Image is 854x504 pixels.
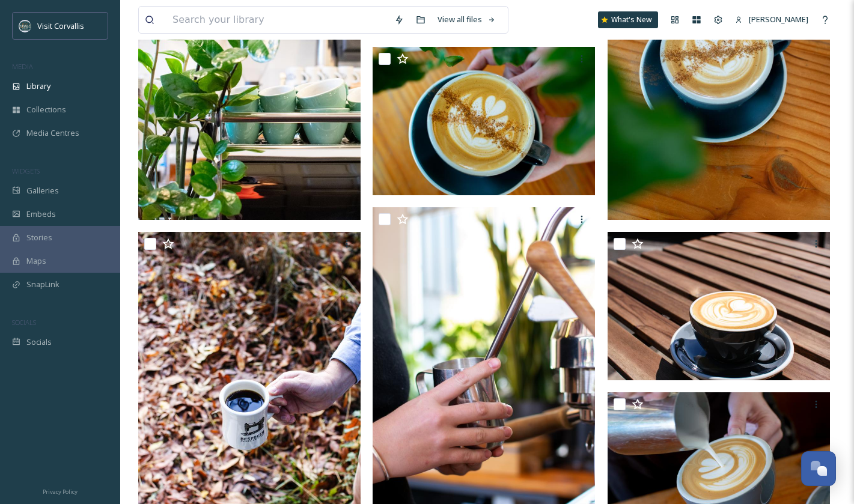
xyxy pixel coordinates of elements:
[26,232,52,243] span: Stories
[749,14,808,25] span: [PERSON_NAME]
[166,7,388,33] input: Search your library
[19,20,31,32] img: visit-corvallis-badge-dark-blue-orange%281%29.png
[12,62,33,71] span: MEDIA
[729,8,814,31] a: [PERSON_NAME]
[37,20,84,31] span: Visit Corvallis
[432,8,502,31] a: View all files
[598,11,658,28] a: What's New
[373,47,595,195] img: Future-coffee-corvallis-31.jpg
[26,185,59,196] span: Galleries
[26,279,59,290] span: SnapLink
[26,255,46,267] span: Maps
[12,166,40,175] span: WIDGETS
[26,127,79,139] span: Media Centres
[26,80,50,92] span: Library
[26,336,52,348] span: Socials
[801,451,836,486] button: Open Chat
[43,488,78,496] span: Privacy Policy
[26,104,66,115] span: Collections
[26,208,56,220] span: Embeds
[608,232,830,380] img: Future-coffee-corvallis-summer.jpg
[12,318,36,327] span: SOCIALS
[43,484,78,498] a: Privacy Policy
